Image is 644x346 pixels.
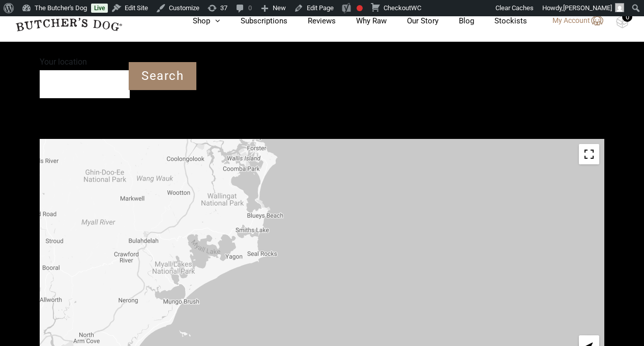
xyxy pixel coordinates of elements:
a: Our Story [387,15,438,27]
div: Focus keyphrase not set [357,5,363,11]
a: My Account [542,15,603,27]
span: [PERSON_NAME] [563,4,612,12]
a: Shop [172,15,220,27]
input: Search [129,62,196,90]
div: 0 [622,12,632,22]
img: TBD_Cart-Empty.png [616,15,629,28]
a: Blog [438,15,474,27]
a: Stockists [474,15,527,27]
a: Live [91,4,108,13]
a: Subscriptions [220,15,287,27]
button: Toggle fullscreen view [579,144,599,164]
a: Reviews [287,15,336,27]
a: Why Raw [336,15,387,27]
